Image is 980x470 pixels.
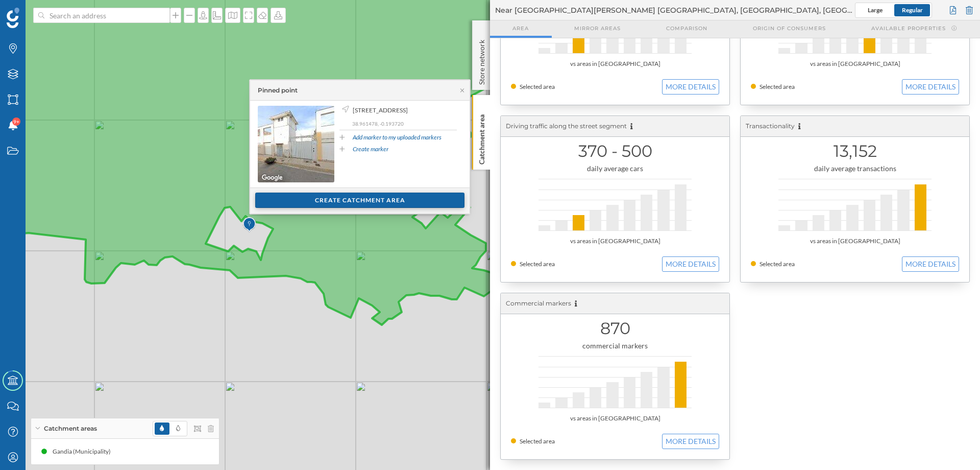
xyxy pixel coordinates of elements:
[13,116,19,127] span: 9+
[751,59,959,69] div: vs areas in [GEOGRAPHIC_DATA]
[352,120,457,127] p: 38.961478, -0.193720
[243,215,256,235] img: Marker
[511,163,719,174] div: daily average cars
[902,6,923,14] span: Regular
[258,86,298,95] div: Pinned point
[495,5,855,15] span: Near [GEOGRAPHIC_DATA][PERSON_NAME] [GEOGRAPHIC_DATA], [GEOGRAPHIC_DATA], [GEOGRAPHIC_DATA]
[520,83,555,90] span: Selected area
[666,25,707,32] span: Comparison
[511,319,719,338] h1: 870
[574,25,621,32] span: Mirror areas
[353,133,442,142] a: Add marker to my uploaded markers
[871,25,946,32] span: Available properties
[511,413,719,424] div: vs areas in [GEOGRAPHIC_DATA]
[868,6,883,14] span: Large
[751,163,959,174] div: daily average transactions
[511,341,719,351] div: commercial markers
[751,142,959,161] h1: 13,152
[501,293,729,314] div: Commercial markers
[511,59,719,69] div: vs areas in [GEOGRAPHIC_DATA]
[520,260,555,268] span: Selected area
[477,36,487,85] p: Store network
[477,110,487,165] p: Catchment area
[258,106,334,182] img: streetview
[353,106,408,115] span: [STREET_ADDRESS]
[53,447,116,457] div: Gandia (Municipality)
[353,145,388,154] a: Create marker
[512,25,529,32] span: Area
[662,434,719,449] button: MORE DETAILS
[7,8,19,28] img: Geoblink Logo
[21,7,58,16] span: Soporte
[520,437,555,445] span: Selected area
[902,79,959,95] button: MORE DETAILS
[759,83,795,90] span: Selected area
[902,256,959,272] button: MORE DETAILS
[753,25,826,32] span: Origin of consumers
[44,424,97,433] span: Catchment areas
[662,79,719,95] button: MORE DETAILS
[511,142,719,161] h1: 370 - 500
[662,256,719,272] button: MORE DETAILS
[751,236,959,246] div: vs areas in [GEOGRAPHIC_DATA]
[501,116,729,137] div: Driving traffic along the street segment
[511,236,719,246] div: vs areas in [GEOGRAPHIC_DATA]
[759,260,795,268] span: Selected area
[741,116,969,137] div: Transactionality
